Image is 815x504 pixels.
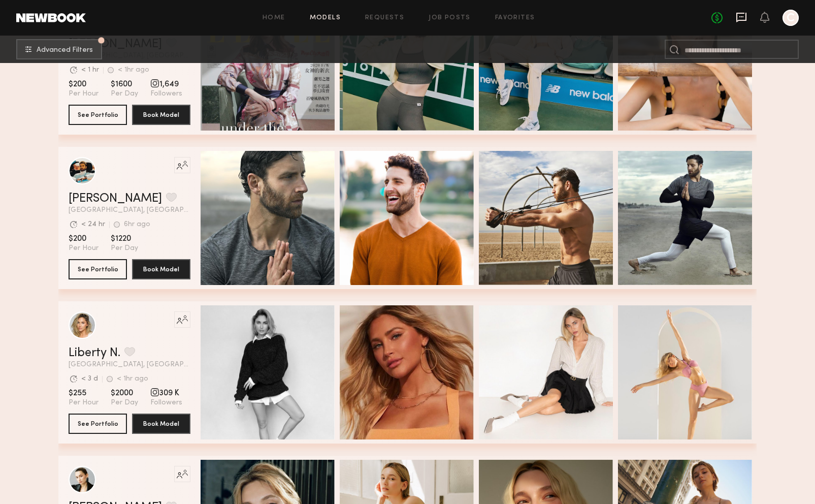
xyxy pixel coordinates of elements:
[111,244,138,253] span: Per Day
[150,89,182,99] span: Followers
[783,10,799,26] a: C
[16,39,102,59] button: Advanced Filters
[69,89,99,99] span: Per Hour
[81,67,99,74] div: < 1 hr
[69,414,127,434] button: See Portfolio
[69,388,99,398] span: $255
[117,375,148,383] div: < 1hr ago
[132,414,190,434] button: Book Model
[81,221,105,228] div: < 24 hr
[111,398,138,407] span: Per Day
[69,193,162,205] a: [PERSON_NAME]
[69,259,127,279] button: See Portfolio
[263,15,285,21] a: Home
[81,375,98,383] div: < 3 d
[69,398,99,407] span: Per Hour
[69,79,99,89] span: $200
[69,347,120,359] a: Liberty N.
[310,15,341,21] a: Models
[124,221,150,228] div: 6hr ago
[132,105,190,125] button: Book Model
[365,15,404,21] a: Requests
[69,234,99,244] span: $200
[111,79,138,89] span: $1600
[111,388,138,398] span: $2000
[495,15,535,21] a: Favorites
[69,361,190,368] span: [GEOGRAPHIC_DATA], [GEOGRAPHIC_DATA]
[118,67,149,74] div: < 1hr ago
[132,259,190,279] button: Book Model
[111,89,138,99] span: Per Day
[150,79,182,89] span: 1,649
[150,398,182,407] span: Followers
[150,388,182,398] span: 309 K
[69,207,190,214] span: [GEOGRAPHIC_DATA], [GEOGRAPHIC_DATA]
[69,244,99,253] span: Per Hour
[429,15,471,21] a: Job Posts
[111,234,138,244] span: $1220
[37,47,93,54] span: Advanced Filters
[69,105,127,125] button: See Portfolio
